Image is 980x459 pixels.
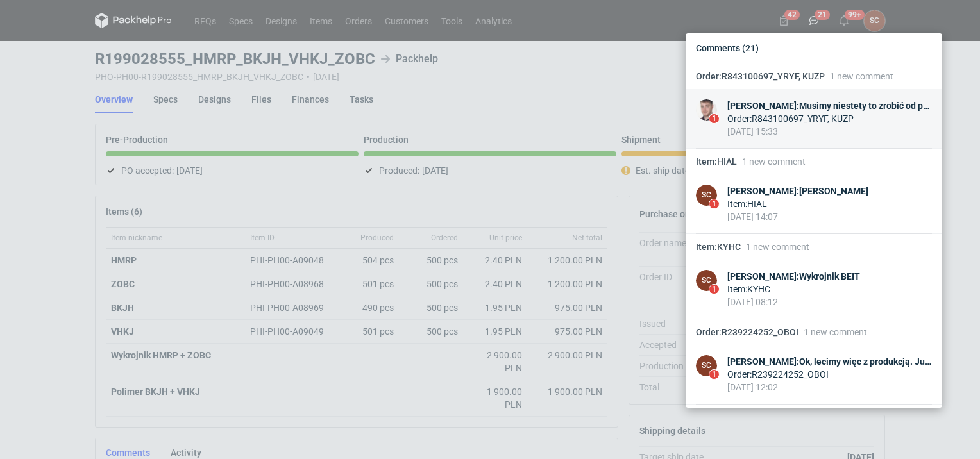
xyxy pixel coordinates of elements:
div: [PERSON_NAME] : [PERSON_NAME] [727,185,868,197]
div: [DATE] 14:07 [727,210,868,223]
figcaption: SC [696,185,717,206]
div: [DATE] 12:02 [727,381,932,394]
div: Item : HIAL [727,197,868,210]
div: Item : KYHC [727,283,860,296]
span: 1 new comment [742,156,806,167]
a: SC1[PERSON_NAME]:Ok, lecimy więc z produkcją. Jutro powinnam zgłosić :-)Order:R239224252_OBOI[DAT... [686,345,942,405]
span: Order : R239224252_OBOI [696,327,798,337]
button: Order:R239224252_OBOI1 new comment [686,319,942,345]
figcaption: SC [696,270,717,291]
div: [PERSON_NAME] : Ok, lecimy więc z produkcją. Jutro powinnam zgłosić :-) [727,355,932,368]
button: Item:HIAL1 new comment [686,149,942,174]
button: Item:BBTI1 new comment [686,405,942,430]
span: 1 new comment [830,71,893,81]
span: 1 new comment [804,327,867,337]
div: [DATE] 08:12 [727,296,860,308]
span: Item : HIAL [696,156,737,167]
div: Order : R843100697_YRYF, KUZP [727,112,932,125]
a: SC1[PERSON_NAME]:Wykrojnik BEITItem:KYHC[DATE] 08:12 [686,260,942,319]
a: SC1[PERSON_NAME]:[PERSON_NAME]Item:HIAL[DATE] 14:07 [686,174,942,234]
div: [DATE] 15:33 [727,125,932,138]
a: Maciej Sikora1[PERSON_NAME]:Musimy niestety to zrobić od początku, to jest problematyczny klient ... [686,89,942,149]
span: Item : KYHC [696,242,741,252]
div: [PERSON_NAME] : Musimy niestety to zrobić od początku, to jest problematyczny klient i już mieli ... [727,99,932,112]
div: [PERSON_NAME] : Wykrojnik BEIT [727,270,860,283]
figcaption: SC [696,355,717,376]
div: Sylwia Cichórz [696,270,717,291]
div: Sylwia Cichórz [696,355,717,376]
button: Item:KYHC1 new comment [686,234,942,260]
div: Order : R239224252_OBOI [727,368,932,381]
div: Sylwia Cichórz [696,185,717,206]
div: Comments (21) [691,38,937,58]
button: Order:R843100697_YRYF, KUZP1 new comment [686,63,942,89]
img: Maciej Sikora [696,99,717,121]
span: Order : R843100697_YRYF, KUZP [696,71,825,81]
span: 1 new comment [746,242,809,252]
